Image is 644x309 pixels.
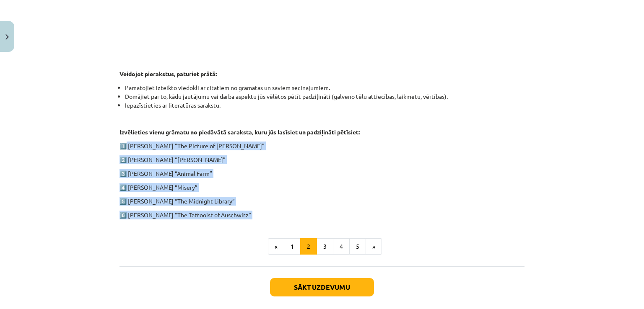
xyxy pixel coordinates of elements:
button: » [366,238,382,255]
p: 3️⃣ [PERSON_NAME] “Animal Farm” [119,169,525,178]
button: 5 [349,238,366,255]
strong: Veidojot pierakstus, paturiet prātā: [119,70,217,77]
nav: Page navigation example [119,238,525,255]
p: 6️⃣ [PERSON_NAME] “The Tattooist of Auschwitz” [119,211,525,219]
p: 5️⃣ [PERSON_NAME] “The Midnight Library” [119,197,525,206]
button: Sākt uzdevumu [270,278,374,296]
button: « [268,238,284,255]
button: 1 [284,238,301,255]
p: 4️⃣ [PERSON_NAME] “Misery” [119,183,525,192]
button: 4 [333,238,350,255]
p: 1️⃣ [PERSON_NAME] “The Picture of [PERSON_NAME]” [119,142,525,150]
button: 3 [317,238,333,255]
li: Domājiet par to, kādu jautājumu vai darba aspektu jūs vēlētos pētīt padziļināti (galveno tēlu att... [125,92,525,101]
img: icon-close-lesson-0947bae3869378f0d4975bcd49f059093ad1ed9edebbc8119c70593378902aed.svg [5,34,9,40]
li: Iepazīstieties ar literatūras sarakstu. [125,101,525,110]
strong: Izvēlieties vienu grāmatu no piedāvātā saraksta, kuru jūs lasīsiet un padziļināti pētīsiet: [119,128,360,136]
button: 2 [300,238,317,255]
li: Pamatojiet izteikto viedokli ar citātiem no grāmatas un saviem secinājumiem. [125,83,525,92]
p: 2️⃣ [PERSON_NAME] “[PERSON_NAME]” [119,155,525,164]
